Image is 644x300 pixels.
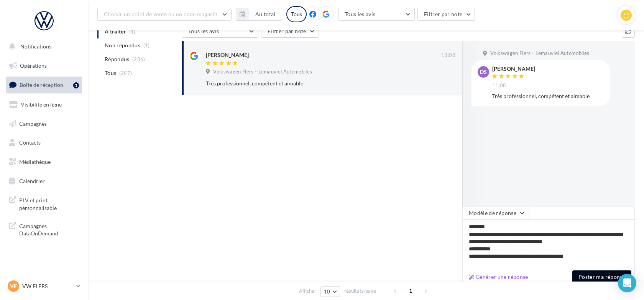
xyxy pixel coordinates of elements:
span: 10 [324,288,330,295]
button: Poster ma réponse [572,270,631,283]
span: Non répondus [105,42,140,49]
a: Campagnes [5,116,84,132]
span: PLV et print personnalisable [19,195,79,212]
span: Tous les avis [188,28,219,34]
div: Tous [286,6,307,22]
span: Campagnes [19,120,47,127]
span: résultats/page [344,287,376,295]
span: Calendrier [19,178,45,184]
span: Campagnes DataOnDemand [19,221,79,237]
a: Campagnes DataOnDemand [5,218,84,240]
span: DS [480,68,487,76]
span: Opérations [20,62,47,69]
button: 10 [320,286,340,297]
button: Filtrer par note [261,25,319,38]
span: (286) [132,56,145,62]
div: [PERSON_NAME] [206,51,249,59]
a: Contacts [5,135,84,151]
span: Boîte de réception [20,82,63,88]
span: Médiathèque [19,158,51,165]
div: [PERSON_NAME] [492,66,535,72]
div: 1 [73,82,79,88]
div: Très professionnel, compétent et aimable [206,80,406,87]
a: Calendrier [5,173,84,189]
button: Tous les avis [182,25,258,38]
button: Générer une réponse [466,272,531,282]
span: Visibilité en ligne [21,101,62,108]
span: Afficher [299,287,316,295]
button: Filtrer par note [417,8,475,21]
span: 11:08 [492,82,506,89]
button: Notifications [5,38,80,55]
button: Modèle de réponse [462,207,529,220]
button: Au total [236,8,282,21]
span: (287) [119,70,132,76]
span: Volkswagen Flers - Lemauviel Automobiles [213,68,312,75]
a: Opérations [5,58,84,74]
span: VF [10,282,17,290]
span: Choisir un point de vente ou un code magasin [104,11,217,17]
span: Notifications [20,43,51,50]
a: Médiathèque [5,154,84,170]
div: Très professionnel, compétent et aimable [492,92,604,100]
div: Open Intercom Messenger [618,274,636,292]
a: VF VW FLERS [6,279,82,293]
button: Au total [249,8,282,21]
span: Volkswagen Flers - Lemauviel Automobiles [490,50,589,57]
a: PLV et print personnalisable [5,192,84,215]
span: (1) [143,42,150,48]
a: Visibilité en ligne [5,97,84,113]
button: Choisir un point de vente ou un code magasin [97,8,232,21]
span: Contacts [19,139,41,146]
span: Tous les avis [345,11,376,17]
span: Tous [105,69,116,77]
a: Boîte de réception1 [5,77,84,93]
span: Répondus [105,55,130,63]
p: VW FLERS [22,282,73,290]
span: 1 [404,285,417,297]
button: Tous les avis [338,8,415,21]
span: 11:08 [441,52,455,59]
